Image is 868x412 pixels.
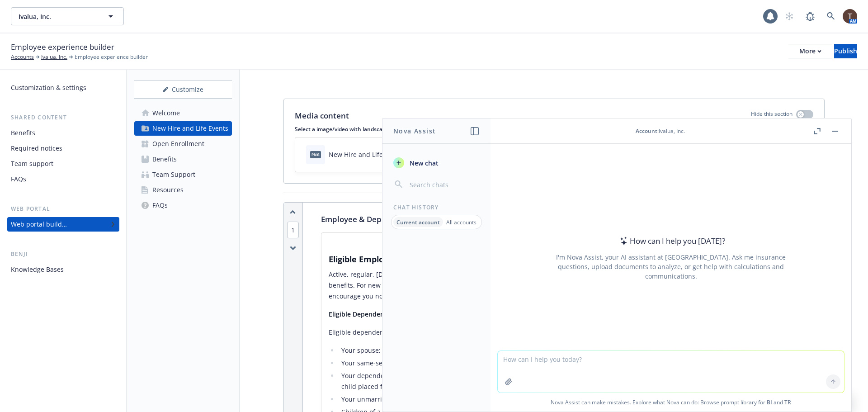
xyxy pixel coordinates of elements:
[152,167,195,182] div: Team Support
[287,225,299,235] button: 1
[11,126,35,140] div: Benefits
[7,204,119,213] div: Web portal
[134,167,232,182] a: Team Support
[7,81,119,95] a: Customization & settings
[494,393,848,412] span: Nova Assist can make mistakes. Explore what Nova can do: Browse prompt library for and
[329,310,390,318] strong: ​Eligible Dependents​
[152,198,168,213] div: FAQs
[11,53,34,61] a: Accounts
[396,218,440,226] p: Current account
[11,156,53,171] div: Team support
[7,217,119,232] a: Web portal builder
[134,198,232,213] a: FAQs
[339,358,806,369] li: Your same-sex or opposite-sex domestic partner;
[7,113,119,122] div: Shared content
[329,254,402,265] strong: Eligible Employees
[329,150,418,159] div: New Hire and Life Events.png
[295,125,813,133] p: Select a image/video with landscape orientation for a better experience
[152,106,180,120] div: Welcome
[636,127,657,135] span: Account
[408,178,480,191] input: Search chats
[134,121,232,136] a: New Hire and Life Events
[310,151,321,158] span: png
[7,250,119,259] div: Benji
[295,110,349,122] p: Media content
[329,327,806,338] p: Eligible dependents include:
[11,7,124,25] button: Ivalua, Inc.
[329,269,806,302] p: Active, regular, [DEMOGRAPHIC_DATA] employees working a minimum of 30 hours per week are eligible...
[544,252,798,281] div: I'm Nova Assist, your AI assistant at [GEOGRAPHIC_DATA]. Ask me insurance questions, upload docum...
[152,183,184,197] div: Resources
[152,152,177,166] div: Benefits
[799,44,821,58] div: More
[152,137,204,151] div: Open Enrollment
[134,106,232,120] a: Welcome
[7,126,119,140] a: Benefits
[75,53,148,61] span: Employee experience builder
[134,81,232,98] div: Customize
[7,141,119,156] a: Required notices
[7,156,119,171] a: Team support
[321,213,444,225] p: Employee & Dependent Eligibility
[339,345,806,356] li: Your spouse;
[11,41,114,53] span: Employee experience builder
[767,398,772,406] a: BI
[19,12,97,21] span: Ivalua, Inc.
[11,262,64,277] div: Knowledge Bases
[152,121,228,136] div: New Hire and Life Events
[390,155,483,171] button: New chat
[287,222,299,238] span: 1
[41,53,67,61] a: Ivalua, Inc.
[822,7,840,25] a: Search
[11,141,62,156] div: Required notices
[134,137,232,151] a: Open Enrollment
[801,7,819,25] a: Report a Bug
[7,172,119,186] a: FAQs
[780,7,798,25] a: Start snowing
[11,217,67,232] div: Web portal builder
[339,370,806,392] li: Your dependent children up to age [DEMOGRAPHIC_DATA] (regardless of marital status), including a ...
[834,44,857,58] div: Publish
[408,158,439,168] span: New chat
[134,81,232,99] button: Customize
[393,126,436,136] h1: Nova Assist
[382,204,491,211] div: Chat History
[11,172,26,186] div: FAQs
[843,9,857,24] img: photo
[11,81,86,95] div: Customization & settings
[7,262,119,277] a: Knowledge Bases
[134,183,232,197] a: Resources
[834,44,857,58] button: Publish
[784,398,791,406] a: TR
[446,218,476,226] p: All accounts
[788,44,832,58] button: More
[339,394,806,405] li: Your unmarried children age [DEMOGRAPHIC_DATA] or older who are mentally or physically disabled a...
[636,127,685,135] div: : Ivalua, Inc.
[617,235,725,247] div: How can I help you [DATE]?
[751,110,793,122] p: Hide this section
[134,152,232,166] a: Benefits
